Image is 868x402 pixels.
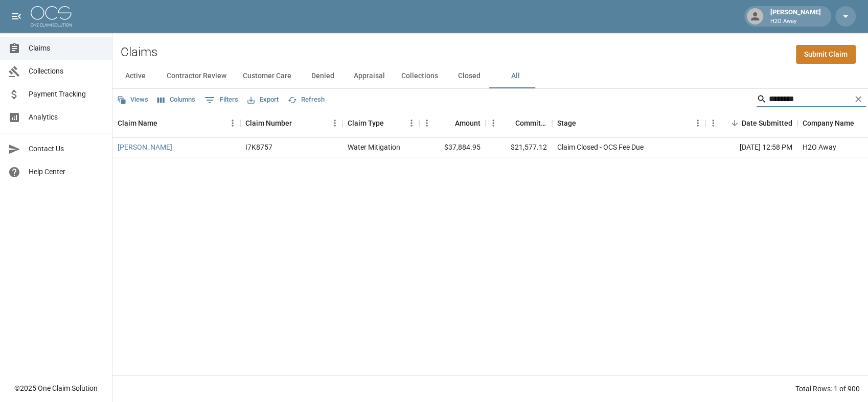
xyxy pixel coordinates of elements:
[803,109,854,137] div: Company Name
[803,142,836,152] div: H2O Away
[486,138,552,157] div: $21,577.12
[346,64,393,88] button: Appraisal
[327,115,342,131] button: Menu
[157,116,172,130] button: Sort
[6,6,27,27] button: open drawer
[115,92,151,108] button: Views
[419,138,486,157] div: $37,884.95
[766,7,825,26] div: [PERSON_NAME]
[501,116,515,130] button: Sort
[245,142,272,152] div: I7K8757
[705,115,721,131] button: Menu
[112,109,240,137] div: Claim Name
[342,109,419,137] div: Claim Type
[235,64,300,88] button: Customer Care
[795,384,860,394] div: Total Rows: 1 of 900
[851,91,866,107] button: Clear
[285,92,327,108] button: Refresh
[404,115,419,131] button: Menu
[419,109,486,137] div: Amount
[486,109,552,137] div: Committed Amount
[492,64,538,88] button: All
[158,64,235,88] button: Contractor Review
[727,116,742,130] button: Sort
[245,109,292,137] div: Claim Number
[300,64,346,88] button: Denied
[393,64,446,88] button: Collections
[29,144,104,154] span: Contact Us
[515,109,547,137] div: Committed Amount
[29,112,104,123] span: Analytics
[118,109,157,137] div: Claim Name
[31,6,72,27] img: ocs-logo-white-transparent.png
[552,109,705,137] div: Stage
[576,116,590,130] button: Sort
[225,115,240,131] button: Menu
[112,64,158,88] button: Active
[441,116,455,130] button: Sort
[245,92,281,108] button: Export
[240,109,342,137] div: Claim Number
[705,109,797,137] div: Date Submitted
[557,142,644,152] div: Claim Closed - OCS Fee Due
[557,109,576,137] div: Stage
[118,142,172,152] a: [PERSON_NAME]
[29,89,104,100] span: Payment Tracking
[419,115,435,131] button: Menu
[348,142,400,152] div: Water Mitigation
[446,64,492,88] button: Closed
[348,109,384,137] div: Claim Type
[796,45,856,64] a: Submit Claim
[202,92,241,108] button: Show filters
[770,17,821,26] p: H2O Away
[742,109,792,137] div: Date Submitted
[29,43,104,54] span: Claims
[705,138,797,157] div: [DATE] 12:58 PM
[486,115,501,131] button: Menu
[112,64,868,88] div: dynamic tabs
[384,116,398,130] button: Sort
[292,116,306,130] button: Sort
[121,45,157,60] h2: Claims
[155,92,198,108] button: Select columns
[29,167,104,177] span: Help Center
[14,383,98,393] div: © 2025 One Claim Solution
[690,115,705,131] button: Menu
[29,66,104,77] span: Collections
[455,109,481,137] div: Amount
[757,91,866,109] div: Search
